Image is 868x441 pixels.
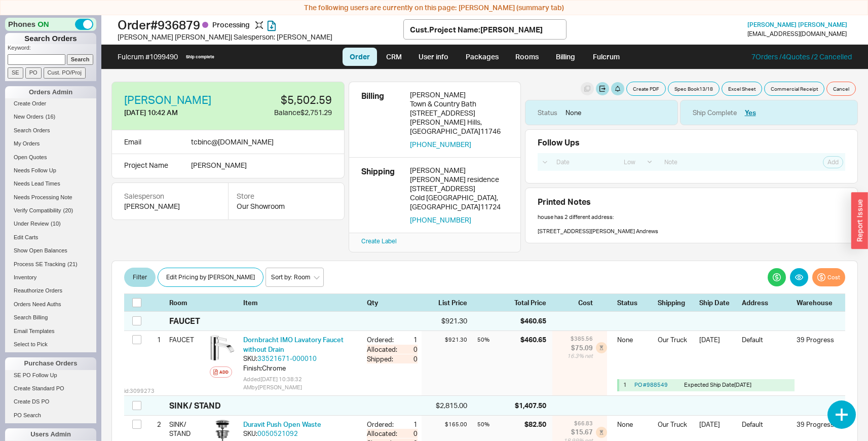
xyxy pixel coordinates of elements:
[551,155,616,169] input: Date
[219,368,229,376] div: Add
[257,429,298,437] a: 0050521092
[235,94,332,105] div: $5,502.59
[5,285,96,296] a: Reauthorize Orders
[823,156,843,168] button: Add
[25,67,42,78] input: PO
[5,339,96,350] a: Select to Pick
[399,429,418,438] div: 0
[410,108,508,118] div: [STREET_ADDRESS]
[515,400,546,411] div: $1,407.50
[118,32,403,42] div: [PERSON_NAME] [PERSON_NAME] | Salesperson: [PERSON_NAME]
[742,420,792,436] div: Default
[5,33,96,44] h1: Search Orders
[5,357,96,370] div: Purchase Orders
[617,298,654,307] div: Status
[563,427,593,436] div: $15.67
[633,85,659,93] span: Create PDF
[169,315,200,326] div: FAUCET
[751,52,852,61] a: 7Orders /4Quotes /2 Cancelled
[367,354,399,363] div: Shipped:
[367,335,399,344] div: Ordered:
[410,175,508,184] div: [PERSON_NAME] residence
[5,152,96,163] a: Open Quotes
[699,298,738,307] div: Ship Date
[585,48,627,66] a: Fulcrum
[212,20,251,29] span: Processing
[623,381,630,389] div: 1
[565,108,581,117] div: None
[124,107,227,118] div: [DATE] 10:42 AM
[237,201,336,211] div: Our Showroom
[5,18,96,31] div: Phones
[742,298,792,307] div: Address
[367,429,399,438] div: Allocated:
[361,237,397,245] a: Create Label
[693,108,737,117] div: Ship Complete
[410,140,471,149] button: [PHONE_NUMBER]
[14,167,56,173] span: Needs Follow Up
[210,335,235,360] img: 33521671-000010_fp4hqj
[63,207,73,213] span: ( 20 )
[14,194,72,200] span: Needs Processing Note
[124,201,216,211] div: [PERSON_NAME]
[5,312,96,323] a: Search Billing
[410,118,508,136] div: [PERSON_NAME] Hills , [GEOGRAPHIC_DATA] 11746
[169,331,206,348] div: FAUCET
[367,298,418,307] div: Qty
[458,48,506,66] a: Packages
[343,48,377,66] a: Order
[14,114,44,120] span: New Orders
[243,429,257,437] span: SKU:
[658,298,695,307] div: Shipping
[659,155,772,169] input: Note
[67,261,78,267] span: ( 21 )
[764,82,824,96] button: Commercial Receipt
[243,363,359,373] div: Finish : Chrome
[37,19,49,29] span: ON
[243,354,257,362] span: SKU:
[169,400,221,411] div: SINK/ STAND
[477,335,518,344] div: 50 %
[148,416,161,433] div: 2
[410,166,508,175] div: [PERSON_NAME]
[124,160,183,170] div: Project Name
[124,387,155,395] span: id: 3099273
[567,335,593,343] div: $385.56
[379,48,409,66] a: CRM
[745,108,756,117] button: Yes
[243,375,359,391] div: Added [DATE] 10:38:32 AM by [PERSON_NAME]
[827,158,839,166] span: Add
[210,366,232,378] button: Add
[422,400,467,411] div: $2,815.00
[5,383,96,394] a: Create Standard PO
[8,44,96,54] p: Keyword:
[133,271,147,283] span: Filter
[5,326,96,337] a: Email Templates
[797,298,837,307] div: Warehouse
[124,268,156,287] button: Filter
[5,178,96,189] a: Needs Lead Times
[148,331,161,348] div: 1
[399,345,418,354] div: 0
[422,298,467,307] div: List Price
[410,24,543,35] div: Cust. Project Name : [PERSON_NAME]
[5,98,96,109] a: Create Order
[399,354,418,363] div: 0
[508,48,546,66] a: Rooms
[14,207,61,213] span: Verify Compatibility
[410,99,508,108] div: Town & Country Bath
[826,82,856,96] button: Cancel
[538,108,557,117] div: Status
[567,343,593,352] div: $75.09
[658,335,695,364] div: Our Truck
[668,82,720,96] button: Spec Book13/18
[14,261,65,267] span: Process SE Tracking
[14,220,49,227] span: Under Review
[5,396,96,407] a: Create DS PO
[399,420,418,429] div: 1
[617,420,654,436] div: None
[538,138,580,147] div: Follow Ups
[5,428,96,440] div: Users Admin
[797,420,837,429] div: 39 Progress
[833,85,849,93] span: Cancel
